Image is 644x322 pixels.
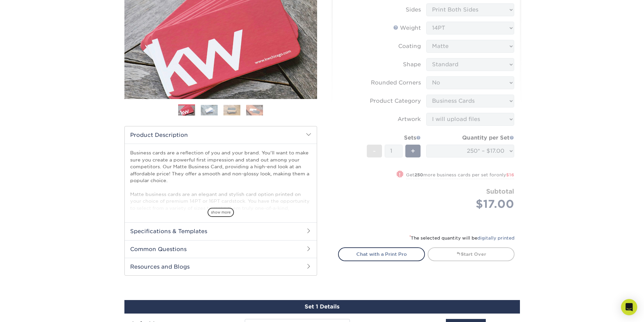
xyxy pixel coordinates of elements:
a: digitally printed [477,236,515,241]
h2: Specifications & Templates [125,222,317,240]
div: Set 1 Details [124,300,520,314]
img: Business Cards 01 [178,102,195,119]
img: Business Cards 03 [223,105,240,115]
h2: Product Description [125,126,317,144]
h2: Resources and Blogs [125,258,317,275]
img: Business Cards 02 [201,105,218,115]
img: Business Cards 04 [246,105,263,115]
h2: Common Questions [125,240,317,258]
a: Start Over [428,247,515,261]
span: show more [208,208,234,217]
div: Open Intercom Messenger [621,299,637,315]
small: The selected quantity will be [409,236,515,241]
a: Chat with a Print Pro [338,247,425,261]
p: Business cards are a reflection of you and your brand. You'll want to make sure you create a powe... [130,149,311,246]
